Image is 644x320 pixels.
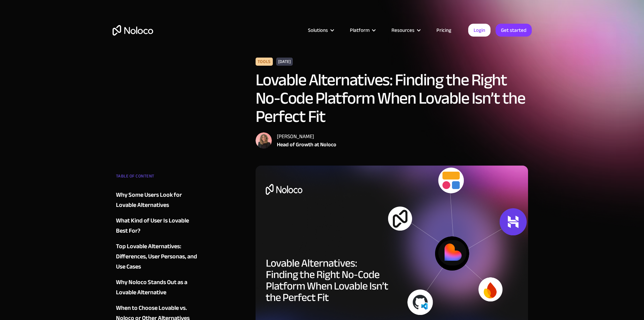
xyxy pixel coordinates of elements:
[116,277,198,298] a: Why Noloco Stands Out as a Lovable Alternative
[341,26,383,35] div: Platform
[350,26,369,35] div: Platform
[277,132,336,141] div: [PERSON_NAME]
[116,171,198,185] div: TABLE OF CONTENT
[116,190,198,210] a: Why Some Users Look for Lovable Alternatives
[256,71,528,126] h1: Lovable Alternatives: Finding the Right No-Code Platform When Lovable Isn’t the Perfect Fit
[116,216,198,236] a: What Kind of User Is Lovable Best For?
[308,26,328,35] div: Solutions
[428,26,460,35] a: Pricing
[300,26,341,35] div: Solutions
[277,141,336,149] div: Head of Growth at Noloco
[391,26,414,35] div: Resources
[496,24,532,37] a: Get started
[116,241,198,272] a: Top Lovable Alternatives: Differences, User Personas, and Use Cases‍
[113,25,153,36] a: home
[383,26,428,35] div: Resources
[468,24,491,37] a: Login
